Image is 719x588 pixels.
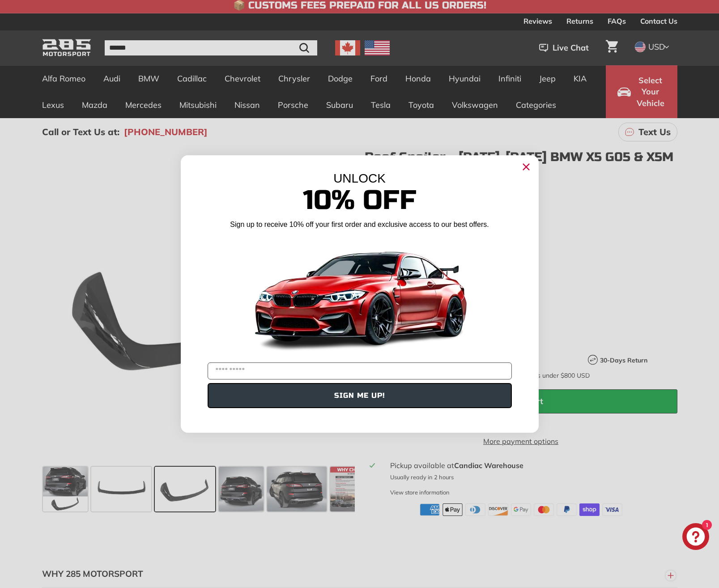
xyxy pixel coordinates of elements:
[680,523,712,552] inbox-online-store-chat: Shopify online store chat
[248,233,472,359] img: Banner showing BMW 4 Series Body kit
[519,160,533,174] button: Close dialog
[230,221,489,228] span: Sign up to receive 10% off your first order and exclusive access to our best offers.
[208,362,512,379] input: YOUR EMAIL
[333,171,386,185] span: UNLOCK
[303,184,417,217] span: 10% Off
[208,383,512,408] button: SIGN ME UP!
